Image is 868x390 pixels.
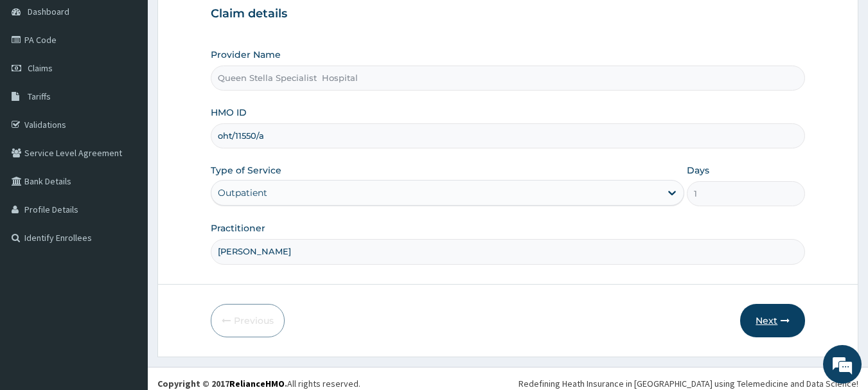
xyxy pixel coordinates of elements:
button: Previous [211,304,285,337]
label: Type of Service [211,164,281,177]
label: Days [687,164,709,177]
input: Enter HMO ID [211,123,806,148]
img: d_794563401_company_1708531726252_794563401 [24,64,52,96]
div: Outpatient [218,186,267,199]
strong: Copyright © 2017 . [157,378,287,389]
input: Enter Name [211,239,806,264]
h3: Claim details [211,7,806,21]
span: Claims [28,62,53,74]
label: HMO ID [211,106,247,119]
div: Chat with us now [67,72,216,89]
textarea: Type your message and hit 'Enter' [6,256,245,301]
button: Next [740,304,805,337]
label: Provider Name [211,48,281,61]
label: Practitioner [211,222,265,235]
div: Minimize live chat window [211,6,242,37]
span: Tariffs [28,91,51,102]
span: Dashboard [28,6,69,17]
a: RelianceHMO [229,378,285,389]
div: Redefining Heath Insurance in [GEOGRAPHIC_DATA] using Telemedicine and Data Science! [518,377,858,390]
span: We're online! [75,114,177,244]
